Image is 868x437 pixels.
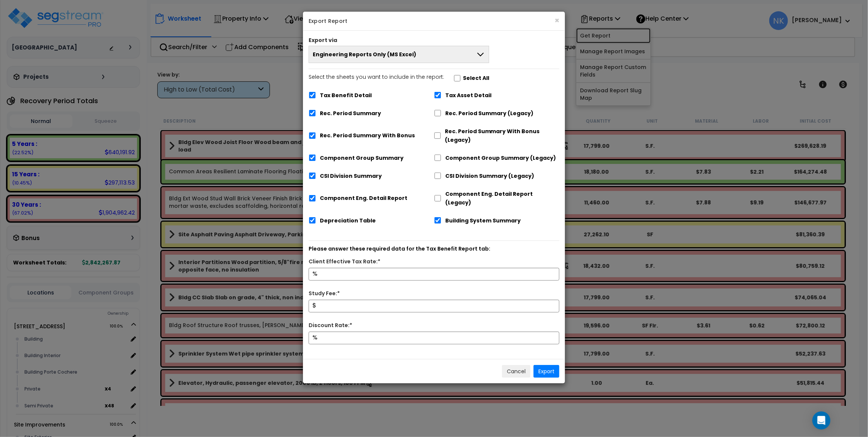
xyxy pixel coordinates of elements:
[463,74,489,83] label: Select All
[309,17,559,25] h5: Export Report
[502,365,530,378] button: Cancel
[320,194,407,203] label: Component Eng. Detail Report
[445,154,556,162] label: Component Group Summary (Legacy)
[309,257,380,266] label: Client Effective Tax Rate:*
[309,245,559,254] p: Please answer these required data for the Tax Benefit Report tab:
[320,172,382,180] label: CSI Division Summary
[312,302,316,310] span: $
[309,36,337,44] label: Export via
[555,17,559,24] button: ×
[454,75,461,81] input: Select the sheets you want to include in the report:Select All
[320,91,372,100] label: Tax Benefit Detail
[445,190,559,207] label: Component Eng. Detail Report (Legacy)
[309,321,352,330] label: Discount Rate:*
[445,127,559,144] label: Rec. Period Summary With Bonus (Legacy)
[320,131,415,140] label: Rec. Period Summary With Bonus
[309,73,444,82] p: Select the sheets you want to include in the report:
[812,411,830,429] div: Open Intercom Messenger
[320,109,381,118] label: Rec. Period Summary
[320,216,376,225] label: Depreciation Table
[445,91,491,100] label: Tax Asset Detail
[309,46,489,63] button: Engineering Reports Only (MS Excel)
[533,365,559,378] button: Export
[312,270,318,278] span: %
[312,333,318,342] span: %
[445,109,533,118] label: Rec. Period Summary (Legacy)
[445,172,534,180] label: CSI Division Summary (Legacy)
[445,216,521,225] label: Building System Summary
[320,154,404,162] label: Component Group Summary
[309,289,340,298] label: Study Fee:*
[313,51,416,58] span: Engineering Reports Only (MS Excel)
